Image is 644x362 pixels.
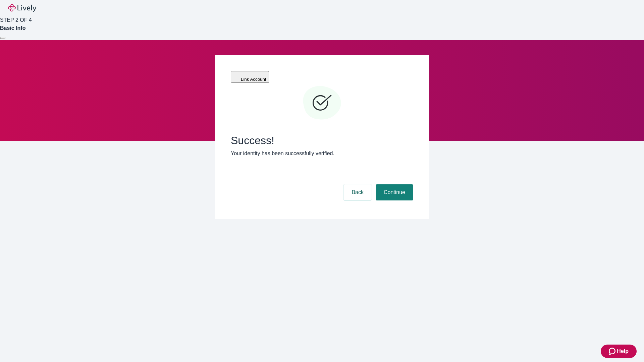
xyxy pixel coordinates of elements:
button: Link Account [231,71,269,83]
svg: Zendesk support icon [609,347,617,355]
svg: Checkmark icon [302,83,342,123]
button: Continue [376,184,413,200]
p: Your identity has been successfully verified. [231,149,413,158]
img: Lively [8,4,36,12]
button: Zendesk support iconHelp [601,345,637,358]
button: Back [343,184,372,200]
span: Success! [231,134,413,147]
span: Help [617,347,629,355]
